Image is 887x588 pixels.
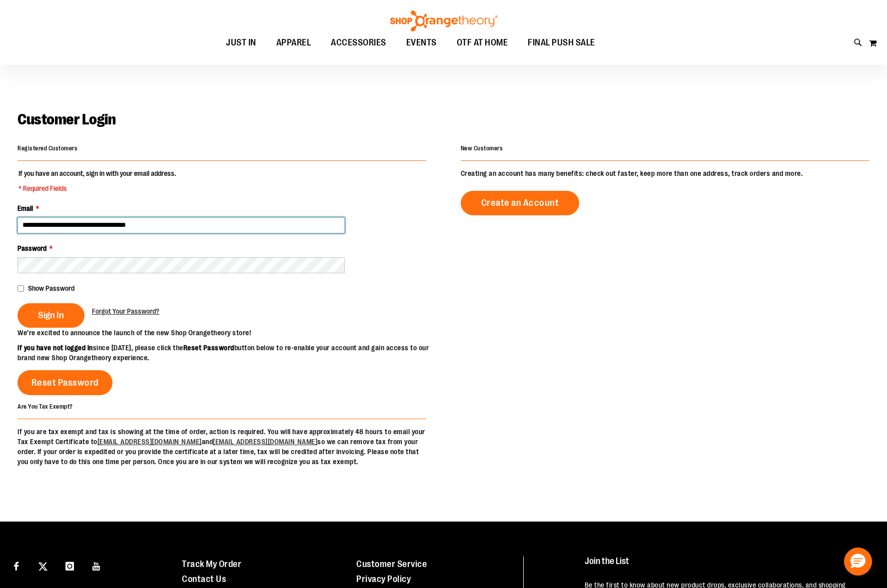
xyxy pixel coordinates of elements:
span: Customer Login [17,111,115,128]
a: Visit our Youtube page [88,557,105,574]
a: Privacy Policy [356,574,411,584]
span: FINAL PUSH SALE [528,31,595,54]
a: Visit our X page [34,557,52,574]
strong: New Customers [461,145,503,152]
a: [EMAIL_ADDRESS][DOMAIN_NAME] [213,438,317,446]
a: JUST IN [216,31,266,54]
a: Contact Us [182,574,226,584]
a: ACCESSORIES [321,31,396,54]
span: Password [17,244,46,252]
span: Create an Account [481,197,559,208]
a: FINAL PUSH SALE [518,31,605,54]
span: APPAREL [276,31,311,54]
a: Create an Account [461,191,580,215]
a: Visit our Facebook page [7,557,25,574]
img: Twitter [38,562,47,571]
a: APPAREL [266,31,321,54]
a: OTF AT HOME [447,31,518,54]
button: Hello, have a question? Let’s chat. [844,548,872,576]
span: ACCESSORIES [331,31,386,54]
strong: Registered Customers [17,145,77,152]
a: Visit our Instagram page [61,557,78,574]
span: Sign In [38,310,64,321]
a: [EMAIL_ADDRESS][DOMAIN_NAME] [97,438,202,446]
legend: If you have an account, sign in with your email address. [17,168,177,193]
span: EVENTS [406,31,437,54]
button: Sign In [17,303,84,328]
strong: If you have not logged in [17,344,93,352]
a: Customer Service [356,559,427,569]
p: Creating an account has many benefits: check out faster, keep more than one address, track orders... [461,168,870,178]
a: Track My Order [182,559,241,569]
p: We’re excited to announce the launch of the new Shop Orangetheory store! [17,328,444,338]
span: Show Password [28,284,74,292]
p: since [DATE], please click the button below to re-enable your account and gain access to our bran... [17,343,444,363]
span: Forgot Your Password? [92,307,159,315]
span: JUST IN [226,31,256,54]
span: Email [17,204,33,212]
h4: Join the List [585,557,866,575]
span: OTF AT HOME [457,31,508,54]
span: Reset Password [31,377,99,388]
a: EVENTS [396,31,447,54]
strong: Are You Tax Exempt? [17,403,73,410]
strong: Reset Password [183,344,234,352]
span: * Required Fields [18,183,176,193]
a: Forgot Your Password? [92,306,159,316]
a: Reset Password [17,370,112,395]
img: Shop Orangetheory [389,10,499,31]
p: If you are tax exempt and tax is showing at the time of order, action is required. You will have ... [17,427,426,467]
